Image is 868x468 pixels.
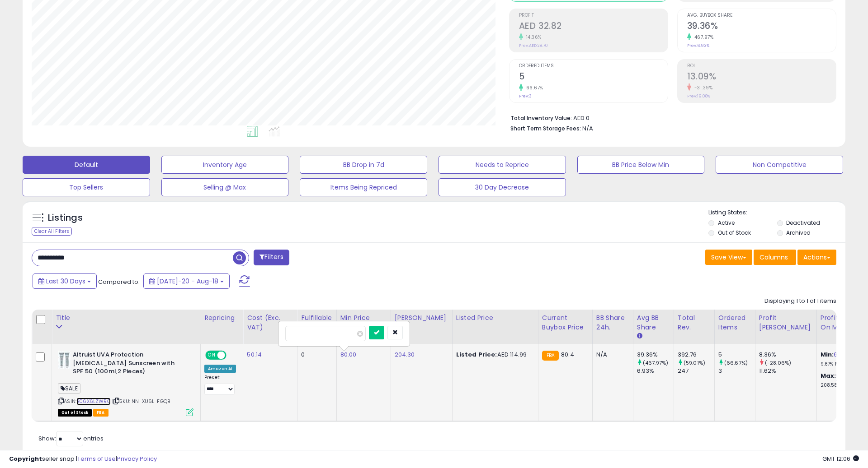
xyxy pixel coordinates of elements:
[206,352,217,359] span: ON
[9,455,157,463] div: seller snap | |
[519,43,548,48] small: Prev: AED 28.70
[759,351,816,359] div: 8.36%
[254,250,289,265] button: Filters
[23,178,150,196] button: Top Sellers
[143,273,230,289] button: [DATE]-20 - Aug-18
[510,114,572,122] b: Total Inventory Value:
[596,313,629,332] div: BB Share 24h.
[718,219,735,227] label: Active
[637,367,674,375] div: 6.93%
[691,34,714,41] small: 467.97%
[58,409,92,417] span: All listings that are currently out of stock and unavailable for purchase on Amazon
[510,112,830,123] li: AED 0
[300,178,427,196] button: Items Being Repriced
[678,351,714,359] div: 392.76
[718,313,751,332] div: Ordered Items
[439,178,566,196] button: 30 Day Decrease
[786,229,811,236] label: Archived
[764,297,836,306] div: Displaying 1 to 1 of 1 items
[822,454,859,463] span: 2025-09-18 12:06 GMT
[33,273,97,289] button: Last 30 Days
[395,313,448,323] div: [PERSON_NAME]
[691,84,713,91] small: -31.39%
[32,227,72,236] div: Clear All Filters
[542,313,589,332] div: Current Buybox Price
[718,351,755,359] div: 5
[225,352,240,359] span: OFF
[519,13,668,18] span: Profit
[759,313,813,332] div: Profit [PERSON_NAME]
[340,313,387,323] div: Min Price
[204,375,236,395] div: Preset:
[577,156,705,174] button: BB Price Below Min
[38,434,104,443] span: Show: entries
[582,124,593,133] span: N/A
[204,313,239,323] div: Repricing
[724,359,748,366] small: (66.67%)
[9,454,42,463] strong: Copyright
[718,229,751,236] label: Out of Stock
[117,454,157,463] a: Privacy Policy
[687,13,836,18] span: Avg. Buybox Share
[93,409,108,417] span: FBA
[301,351,329,359] div: 0
[56,313,197,323] div: Title
[637,332,642,340] small: Avg BB Share.
[687,71,836,83] h2: 13.09%
[754,250,796,265] button: Columns
[708,209,845,217] p: Listing States:
[523,34,542,41] small: 14.36%
[340,350,357,359] a: 80.00
[23,156,150,174] button: Default
[678,313,711,332] div: Total Rev.
[157,277,218,286] span: [DATE]-20 - Aug-18
[561,350,574,359] span: 80.4
[395,350,415,359] a: 204.30
[786,219,820,227] label: Deactivated
[718,367,755,375] div: 3
[637,313,670,332] div: Avg BB Share
[300,156,427,174] button: BB Drop in 7d
[705,250,752,265] button: Save View
[247,313,293,332] div: Cost (Exc. VAT)
[48,212,83,224] h5: Listings
[821,371,836,380] b: Max:
[687,64,836,69] span: ROI
[204,365,236,373] div: Amazon AI
[519,93,532,99] small: Prev: 3
[76,398,111,405] a: B06X6LZWRC
[73,351,183,378] b: Altruist UVA Protection [MEDICAL_DATA] Sunscreen with SPF 50 (100ml,2 Pieces)
[637,351,674,359] div: 39.36%
[456,351,531,359] div: AED 114.99
[759,253,788,262] span: Columns
[301,313,332,332] div: Fulfillable Quantity
[456,313,534,323] div: Listed Price
[161,178,289,196] button: Selling @ Max
[687,43,709,48] small: Prev: 6.93%
[46,277,85,286] span: Last 30 Days
[821,350,834,359] b: Min:
[456,350,497,359] b: Listed Price:
[58,351,193,415] div: ASIN:
[510,125,581,132] b: Short Term Storage Fees:
[596,351,626,359] div: N/A
[687,93,710,99] small: Prev: 19.08%
[77,454,116,463] a: Terms of Use
[58,351,71,369] img: 31LY0dzy2KL._SL40_.jpg
[834,350,846,359] a: 6.37
[519,21,668,33] h2: AED 32.82
[716,156,843,174] button: Non Competitive
[542,351,559,361] small: FBA
[523,84,543,91] small: 66.67%
[98,278,140,286] span: Compared to:
[519,64,668,69] span: Ordered Items
[678,367,714,375] div: 247
[836,371,852,380] a: 53.75
[687,21,836,33] h2: 39.36%
[759,367,816,375] div: 11.62%
[112,398,170,405] span: | SKU: NN-XU6L-FGQB
[161,156,289,174] button: Inventory Age
[519,71,668,83] h2: 5
[439,156,566,174] button: Needs to Reprice
[797,250,836,265] button: Actions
